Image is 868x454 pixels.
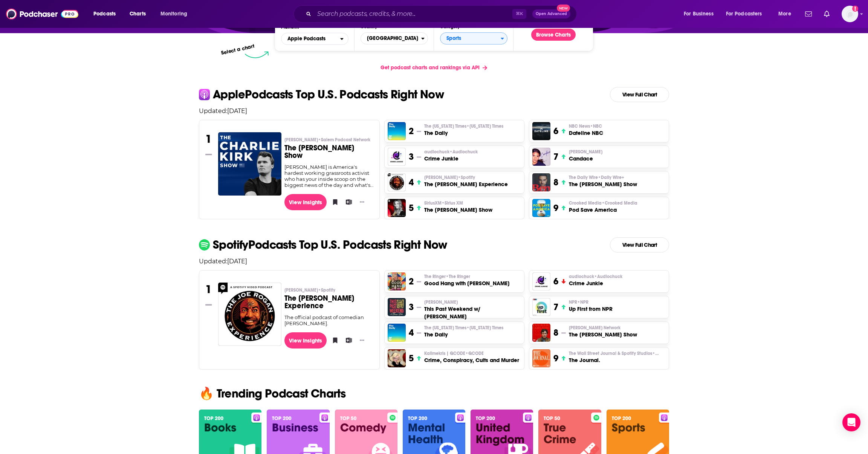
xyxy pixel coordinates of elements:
[424,200,492,206] p: SiriusXM • Sirius XM
[284,144,374,159] h3: The [PERSON_NAME] Show
[531,29,576,41] a: Browse Charts
[569,149,602,162] a: [PERSON_NAME]Candace
[424,180,508,188] h3: The [PERSON_NAME] Experience
[314,8,512,20] input: Search podcasts, credits, & more...
[424,200,463,206] span: SiriusXM
[532,148,550,166] img: Candace
[388,298,406,316] a: This Past Weekend w/ Theo Von
[569,200,637,214] a: Crooked Media•Crooked MediaPod Save America
[388,349,406,367] img: Crime, Conspiracy, Cults and Murder
[569,331,637,338] h3: The [PERSON_NAME] Show
[424,149,478,162] a: audiochuck•AudiochuckCrime Junkie
[424,174,475,180] span: [PERSON_NAME]
[388,324,406,342] img: The Daily
[458,175,475,180] span: • Spotify
[532,9,570,18] button: Open AdvancedNew
[532,272,550,290] img: Crime Junkie
[409,151,414,162] h3: 3
[721,8,773,20] button: open menu
[205,132,212,146] h3: 1
[424,274,510,280] p: The Ringer • The Ringer
[284,194,327,210] a: View Insights
[245,51,269,58] img: select arrow
[409,202,414,214] h3: 5
[424,350,519,364] a: Kallmekris | QCODE•QCODECrime, Conspiracy, Cults and Murder
[343,196,351,208] button: Add to List
[388,199,406,217] a: The Megyn Kelly Show
[381,64,480,71] span: Get podcast charts and rankings via API
[424,123,503,129] span: The [US_STATE] Times
[388,272,406,290] img: Good Hang with Amy Poehler
[569,206,637,214] h3: Pod Save America
[449,149,478,154] span: • Audiochuck
[532,122,550,140] img: Dateline NBC
[569,305,613,313] h3: Up First from NPR
[213,89,444,101] p: Apple Podcasts Top U.S. Podcasts Right Now
[218,283,281,346] a: The Joe Rogan Experience
[284,287,374,293] p: Joe Rogan • Spotify
[532,199,550,217] a: Pod Save America
[532,349,550,367] img: The Journal.
[569,274,622,287] a: audiochuck•AudiochuckCrime Junkie
[842,6,858,22] button: Show profile menu
[842,413,860,431] div: Open Intercom Messenger
[553,301,558,313] h3: 7
[284,287,335,293] span: [PERSON_NAME]
[569,149,602,155] span: [PERSON_NAME]
[205,283,212,296] h3: 1
[424,174,508,188] a: [PERSON_NAME]•SpotifyThe [PERSON_NAME] Experience
[424,129,503,137] h3: The Daily
[532,298,550,316] img: Up First from NPR
[569,149,602,155] p: Candace Owens
[409,327,414,338] h3: 4
[532,173,550,191] img: The Ben Shapiro Show
[802,8,815,20] a: Show notifications dropdown
[160,9,187,19] span: Monitoring
[602,200,637,206] span: • Crooked Media
[424,274,470,280] span: The Ringer
[284,164,374,188] div: [PERSON_NAME] is America's hardest working grassroots activist who has your inside scoop on the b...
[610,87,669,102] a: View Full Chart
[569,325,637,331] p: Tucker Carlson Network
[361,32,421,45] span: [GEOGRAPHIC_DATA]
[125,8,150,20] a: Charts
[679,8,723,20] button: open menu
[569,350,659,356] p: The Wall Street Journal & Spotify Studios • Wall Street Journal
[424,350,519,356] p: Kallmekris | QCODE • QCODE
[388,148,406,166] img: Crime Junkie
[532,324,550,342] a: The Tucker Carlson Show
[553,276,558,287] h3: 6
[409,353,414,364] h3: 5
[424,356,519,364] h3: Crime, Conspiracy, Cults and Murder
[284,295,374,310] h3: The [PERSON_NAME] Experience
[424,174,508,180] p: Joe Rogan • Spotify
[569,129,603,137] h3: Dateline NBC
[569,299,613,313] a: NPR•NPRUp First from NPR
[155,8,197,20] button: open menu
[569,174,637,180] p: The Daily Wire • Daily Wire+
[424,280,510,287] h3: Good Hang with [PERSON_NAME]
[388,122,406,140] a: The Daily
[466,325,503,330] span: • [US_STATE] Times
[569,299,588,305] span: NPR
[6,7,78,21] a: Podchaser - Follow, Share and Rate Podcasts
[409,125,414,137] h3: 2
[193,107,675,115] p: Updated: [DATE]
[284,287,374,314] a: [PERSON_NAME]•SpotifyThe [PERSON_NAME] Experience
[652,351,694,356] span: • Wall Street Journal
[330,196,337,208] button: Bookmark Podcast
[424,274,510,287] a: The Ringer•The RingerGood Hang with [PERSON_NAME]
[440,32,507,44] button: Categories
